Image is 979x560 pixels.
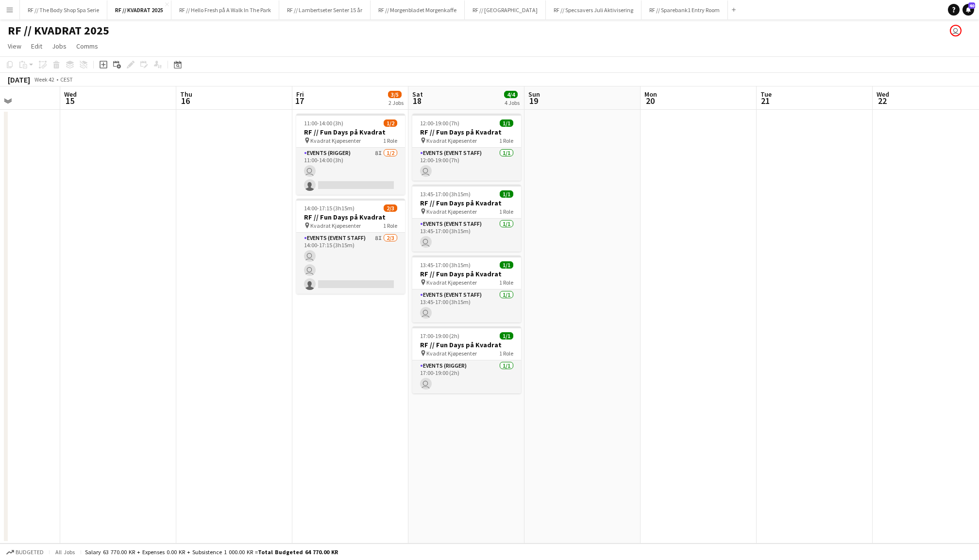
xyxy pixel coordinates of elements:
[20,0,107,19] button: RF // The Body Shop Spa Serie
[499,208,513,215] span: 1 Role
[258,548,338,556] span: Total Budgeted 64 770.00 KR
[759,95,772,106] span: 21
[304,119,343,127] span: 11:00-14:00 (3h)
[180,90,192,99] span: Thu
[384,204,397,212] span: 2/3
[412,114,521,181] app-job-card: 12:00-19:00 (7h)1/1RF // Fun Days på Kvadrat Kvadrat Kjøpesenter1 RoleEvents (Event Staff)1/112:0...
[412,148,521,181] app-card-role: Events (Event Staff)1/112:00-19:00 (7h)
[412,90,423,99] span: Sat
[426,208,477,215] span: Kvadrat Kjøpesenter
[63,95,77,106] span: 15
[412,255,521,322] app-job-card: 13:45-17:00 (3h15m)1/1RF // Fun Days på Kvadrat Kvadrat Kjøpesenter1 RoleEvents (Event Staff)1/11...
[412,199,521,207] h3: RF // Fun Days på Kvadrat
[962,4,974,16] a: 40
[968,2,975,9] span: 40
[465,0,546,19] button: RF // [GEOGRAPHIC_DATA]
[52,42,67,51] span: Jobs
[546,0,641,19] button: RF // Specsavers Juli Aktivisering
[296,148,405,195] app-card-role: Events (Rigger)8I1/211:00-14:00 (3h)
[641,0,728,19] button: RF // Sparebank1 Entry Room
[950,25,962,36] app-user-avatar: Marit Holvik
[412,219,521,252] app-card-role: Events (Event Staff)1/113:45-17:00 (3h15m)
[310,137,361,144] span: Kvadrat Kjøpesenter
[85,548,338,556] div: Salary 63 770.00 KR + Expenses 0.00 KR + Subsistence 1 000.00 KR =
[877,90,889,99] span: Wed
[420,261,471,269] span: 13:45-17:00 (3h15m)
[310,222,361,229] span: Kvadrat Kjøpesenter
[296,199,405,294] app-job-card: 14:00-17:15 (3h15m)2/3RF // Fun Days på Kvadrat Kvadrat Kjøpesenter1 RoleEvents (Event Staff)8I2/...
[171,0,279,19] button: RF // Hello Fresh på A Walk In The Park
[76,42,98,51] span: Comms
[426,350,477,357] span: Kvadrat Kjøpesenter
[412,128,521,136] h3: RF // Fun Days på Kvadrat
[505,99,520,106] div: 4 Jobs
[60,76,73,83] div: CEST
[426,137,477,144] span: Kvadrat Kjøpesenter
[412,360,521,393] app-card-role: Events (Rigger)1/117:00-19:00 (2h)
[295,95,304,106] span: 17
[4,40,25,52] a: View
[383,222,397,229] span: 1 Role
[426,279,477,286] span: Kvadrat Kjøpesenter
[500,119,513,127] span: 1/1
[296,128,405,136] h3: RF // Fun Days på Kvadrat
[411,95,423,106] span: 18
[875,95,889,106] span: 22
[107,0,171,19] button: RF // KVADRAT 2025
[528,90,540,99] span: Sun
[412,326,521,393] app-job-card: 17:00-19:00 (2h)1/1RF // Fun Days på Kvadrat Kvadrat Kjøpesenter1 RoleEvents (Rigger)1/117:00-19:...
[388,91,402,98] span: 3/5
[64,90,77,99] span: Wed
[412,340,521,349] h3: RF // Fun Days på Kvadrat
[48,40,70,52] a: Jobs
[500,190,513,198] span: 1/1
[279,0,371,19] button: RF // Lambertseter Senter 15 år
[53,548,77,556] span: All jobs
[296,213,405,221] h3: RF // Fun Days på Kvadrat
[31,42,42,51] span: Edit
[296,90,304,99] span: Fri
[412,185,521,252] app-job-card: 13:45-17:00 (3h15m)1/1RF // Fun Days på Kvadrat Kvadrat Kjøpesenter1 RoleEvents (Event Staff)1/11...
[384,119,397,127] span: 1/2
[179,95,192,106] span: 16
[8,42,21,51] span: View
[5,547,45,558] button: Budgeted
[420,190,471,198] span: 13:45-17:00 (3h15m)
[32,76,56,83] span: Week 42
[304,204,354,212] span: 14:00-17:15 (3h15m)
[499,350,513,357] span: 1 Role
[388,99,404,106] div: 2 Jobs
[644,90,657,99] span: Mon
[27,40,46,52] a: Edit
[16,549,44,556] span: Budgeted
[412,289,521,322] app-card-role: Events (Event Staff)1/113:45-17:00 (3h15m)
[371,0,465,19] button: RF // Morgenbladet Morgenkaffe
[412,270,521,278] h3: RF // Fun Days på Kvadrat
[8,75,30,85] div: [DATE]
[499,279,513,286] span: 1 Role
[296,114,405,195] app-job-card: 11:00-14:00 (3h)1/2RF // Fun Days på Kvadrat Kvadrat Kjøpesenter1 RoleEvents (Rigger)8I1/211:00-1...
[500,261,513,269] span: 1/1
[499,137,513,144] span: 1 Role
[420,119,459,127] span: 12:00-19:00 (7h)
[504,91,518,98] span: 4/4
[527,95,540,106] span: 19
[72,40,102,52] a: Comms
[383,137,397,144] span: 1 Role
[500,332,513,339] span: 1/1
[643,95,657,106] span: 20
[420,332,459,339] span: 17:00-19:00 (2h)
[760,90,772,99] span: Tue
[296,233,405,294] app-card-role: Events (Event Staff)8I2/314:00-17:15 (3h15m)
[8,23,109,38] h1: RF // KVADRAT 2025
